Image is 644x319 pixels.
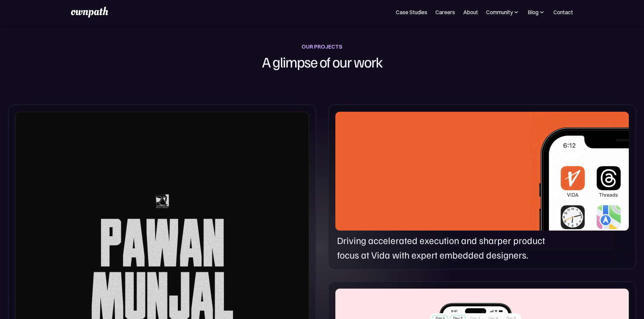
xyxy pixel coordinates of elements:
[463,8,478,16] a: About
[528,8,545,16] div: Blog
[553,8,573,16] a: Contact
[528,8,539,16] div: Blog
[396,8,427,16] a: Case Studies
[435,8,455,16] a: Careers
[337,233,565,262] p: Driving accelerated execution and sharper product focus at Vida with expert embedded designers.
[486,8,513,16] div: Community
[228,51,416,72] h1: A glimpse of our work
[486,8,520,16] div: Community
[302,42,342,51] div: OUR PROJECTS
